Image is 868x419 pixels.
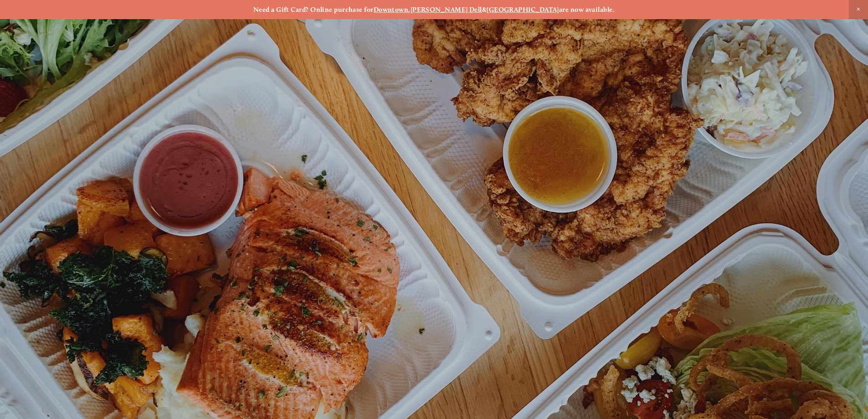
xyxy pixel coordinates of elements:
[482,5,487,14] strong: &
[374,5,409,14] a: Downtown
[559,5,615,14] strong: are now available.
[408,5,410,14] strong: ,
[411,5,482,14] a: [PERSON_NAME] Dell
[253,5,374,14] strong: Need a Gift Card? Online purchase for
[487,5,559,14] a: [GEOGRAPHIC_DATA]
